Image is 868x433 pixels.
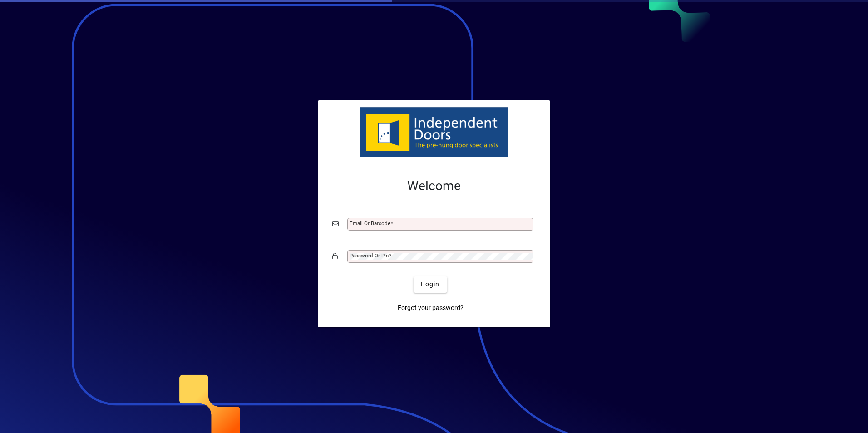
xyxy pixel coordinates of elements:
span: Login [421,280,439,289]
span: Forgot your password? [398,303,464,313]
mat-label: Password or Pin [350,252,389,259]
button: Login [414,276,447,293]
a: Forgot your password? [394,300,467,316]
h2: Welcome [332,178,536,194]
mat-label: Email or Barcode [350,220,390,226]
